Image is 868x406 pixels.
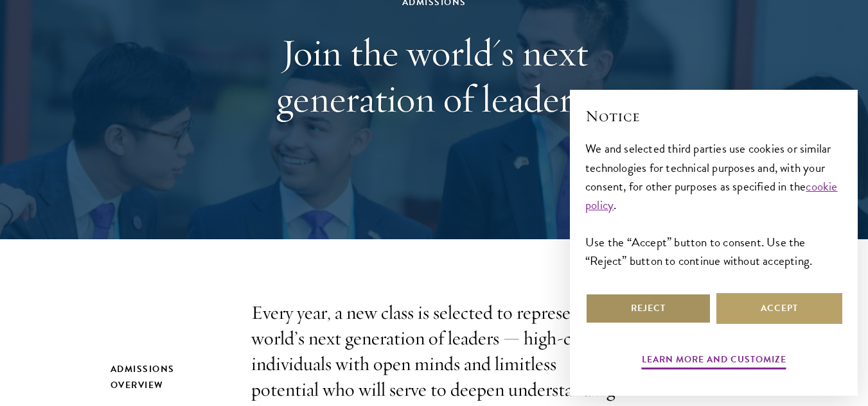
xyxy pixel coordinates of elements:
h2: Notice [585,105,842,127]
button: Accept [716,293,842,324]
div: We and selected third parties use cookies or similar technologies for technical purposes and, wit... [585,139,842,269]
h2: Admissions Overview [111,361,226,393]
button: Learn more and customize [642,351,786,371]
h1: Join the world's next generation of leaders. [213,30,656,122]
a: cookie policy [585,177,838,214]
button: Reject [585,293,711,324]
